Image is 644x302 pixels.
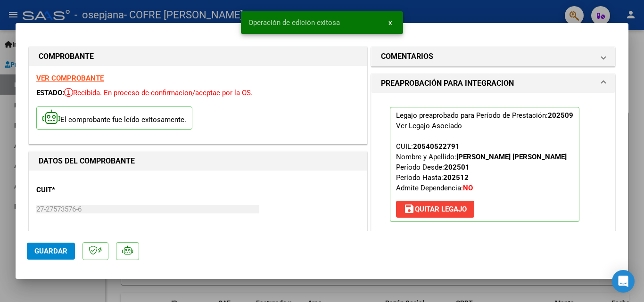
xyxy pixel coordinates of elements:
button: x [381,14,399,31]
div: PREAPROBACIÓN PARA INTEGRACION [372,93,615,244]
div: 20540522791 [413,141,460,152]
button: Guardar [27,243,75,260]
span: Quitar Legajo [404,205,467,213]
strong: DATOS DEL COMPROBANTE [39,156,135,165]
span: Recibida. En proceso de confirmacion/aceptac por la OS. [64,89,253,97]
span: x [388,18,392,27]
h1: COMENTARIOS [381,51,433,62]
p: CUIT [36,185,133,196]
p: El comprobante fue leído exitosamente. [36,106,192,130]
div: Open Intercom Messenger [612,270,635,293]
mat-expansion-panel-header: COMENTARIOS [372,47,615,66]
div: Ver Legajo Asociado [396,121,462,131]
mat-icon: save [404,203,415,214]
strong: COMPROBANTE [39,52,94,61]
strong: [PERSON_NAME] [PERSON_NAME] [456,153,567,161]
strong: 202501 [444,163,470,171]
strong: 202512 [443,173,469,182]
span: CUIL: Nombre y Apellido: Período Desde: Período Hasta: Admite Dependencia: [396,142,567,192]
span: ESTADO: [36,89,64,97]
span: Guardar [34,247,67,255]
button: Quitar Legajo [396,201,474,218]
h1: PREAPROBACIÓN PARA INTEGRACION [381,78,514,89]
mat-expansion-panel-header: PREAPROBACIÓN PARA INTEGRACION [372,74,615,93]
p: Legajo preaprobado para Período de Prestación: [390,107,579,222]
strong: 202509 [548,111,573,120]
a: VER COMPROBANTE [36,74,104,82]
span: Operación de edición exitosa [248,18,340,27]
strong: NO [463,184,473,192]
